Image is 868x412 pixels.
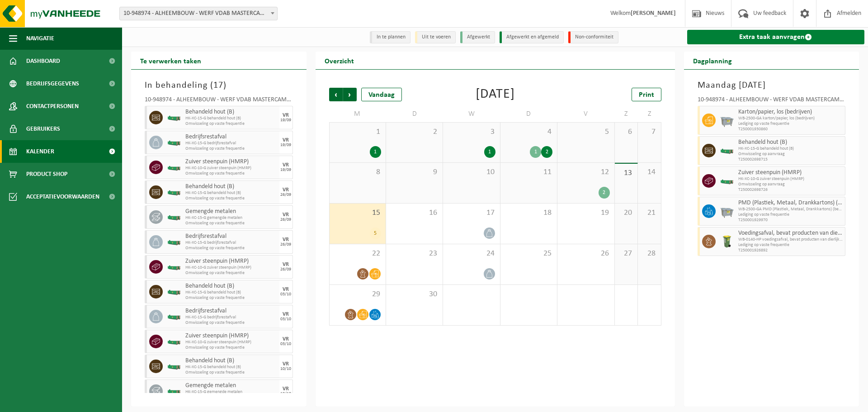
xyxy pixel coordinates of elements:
span: HK-XC-15-G behandeld hout (B) [185,190,277,196]
span: T250002698726 [738,187,843,193]
span: Bedrijfsrestafval [185,308,277,315]
span: Vorige [329,88,343,101]
span: Kalender [26,140,54,163]
span: Omwisseling op vaste frequentie [185,146,277,152]
div: VR [283,212,289,218]
span: Print [639,91,654,99]
h2: Te verwerken taken [131,52,210,69]
span: 6 [619,127,633,137]
span: 24 [448,249,495,259]
span: 5 [562,127,609,137]
span: HK-XC-10-G zuiver steenpuin (HMRP) [185,166,277,171]
span: T250001930860 [738,127,843,132]
span: Behandeld hout (B) [185,109,277,116]
span: HK-XC-15-G behandeld hout (B) [185,290,277,295]
span: Acceptatievoorwaarden [26,185,99,208]
div: 26/09 [280,218,291,222]
div: 2 [599,187,610,199]
div: 10-948974 - ALHEEMBOUW - WERF VDAB MASTERCAMPUS ROESELARE WDB0009 - ROESELARE [145,97,293,106]
span: Bedrijfsrestafval [185,233,277,240]
img: HK-XC-15-GN-00 [720,147,734,154]
span: 26 [562,249,609,259]
div: Vandaag [361,88,402,101]
img: WB-0140-HPE-GN-50 [720,235,734,248]
div: 2 [541,146,552,158]
strong: [PERSON_NAME] [631,10,676,17]
img: HK-XC-15-GN-00 [167,313,181,320]
div: VR [283,336,289,342]
div: 26/09 [280,193,291,197]
span: 3 [448,127,495,137]
span: Behandeld hout (B) [185,183,277,190]
td: V [557,106,614,122]
span: Behandeld hout (B) [185,357,277,365]
span: Zuiver steenpuin (HMRP) [185,332,277,340]
div: 19/09 [280,168,291,172]
div: 1 [530,146,541,158]
span: Behandeld hout (B) [185,283,277,290]
div: VR [283,137,289,143]
span: Product Shop [26,163,67,185]
div: 26/09 [280,267,291,272]
img: HK-XC-15-GN-00 [167,189,181,196]
span: 28 [642,249,656,259]
li: Afgewerkt en afgemeld [500,31,564,43]
span: Omwisseling op vaste frequentie [185,246,277,251]
span: HK-XC-10-G zuiver steenpuin (HMRP) [185,265,277,270]
span: Dashboard [26,50,60,72]
span: Omwisseling op vaste frequentie [185,196,277,201]
span: WB-2500-GA PMD (Plastiek, Metaal, Drankkartons) (bedrijven) [738,207,843,212]
img: HK-XC-10-GN-00 [720,178,734,185]
span: Zuiver steenpuin (HMRP) [738,169,843,176]
span: 19 [562,208,609,218]
span: Omwisseling op vaste frequentie [185,370,277,375]
div: 10/10 [280,367,291,371]
span: 14 [642,167,656,177]
div: 1 [370,146,381,158]
span: WB-2500-GA karton/papier, los (bedrijven) [738,116,843,121]
span: Karton/papier, los (bedrijven) [738,109,843,116]
span: Lediging op vaste frequentie [738,121,843,127]
span: 4 [505,127,552,137]
span: 15 [334,208,381,218]
div: VR [283,312,289,317]
span: Volgende [343,88,357,101]
span: 29 [334,289,381,299]
span: 27 [619,249,633,259]
span: HK-XC-10-G zuiver steenpuin (HMRP) [185,340,277,345]
div: 19/09 [280,143,291,147]
span: T250002698715 [738,157,843,162]
span: HK-XC-15-G bedrijfsrestafval [185,315,277,320]
span: Behandeld hout (B) [738,139,843,146]
span: Omwisseling op aanvraag [738,152,843,157]
span: 7 [642,127,656,137]
span: 25 [505,249,552,259]
span: HK-XC-15-G bedrijfsrestafval [185,141,277,146]
img: HK-XC-10-GN-00 [167,264,181,270]
span: Omwisseling op vaste frequentie [185,295,277,301]
span: 2 [391,127,438,137]
td: D [386,106,443,122]
img: HK-XC-15-GN-00 [167,139,181,146]
span: Omwisseling op vaste frequentie [185,121,277,127]
span: HK-XC-15-G behandeld hout (B) [185,365,277,370]
td: D [500,106,557,122]
div: 10-948974 - ALHEEMBOUW - WERF VDAB MASTERCAMPUS ROESELARE WDB0009 - ROESELARE [698,97,846,106]
li: Uit te voeren [415,31,456,43]
span: 22 [334,249,381,259]
div: VR [283,237,289,242]
div: 03/10 [280,317,291,322]
div: VR [283,262,289,267]
span: 21 [642,208,656,218]
span: HK-XC-15-G behandeld hout (B) [738,146,843,152]
img: HK-XC-10-GN-00 [167,338,181,345]
div: 5 [370,227,381,239]
span: 11 [505,167,552,177]
div: 03/10 [280,342,291,346]
div: VR [283,287,289,292]
div: VR [283,187,289,193]
img: WB-2500-GAL-GY-01 [720,114,734,127]
td: Z [615,106,638,122]
span: Omwisseling op vaste frequentie [185,171,277,176]
div: VR [283,361,289,367]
